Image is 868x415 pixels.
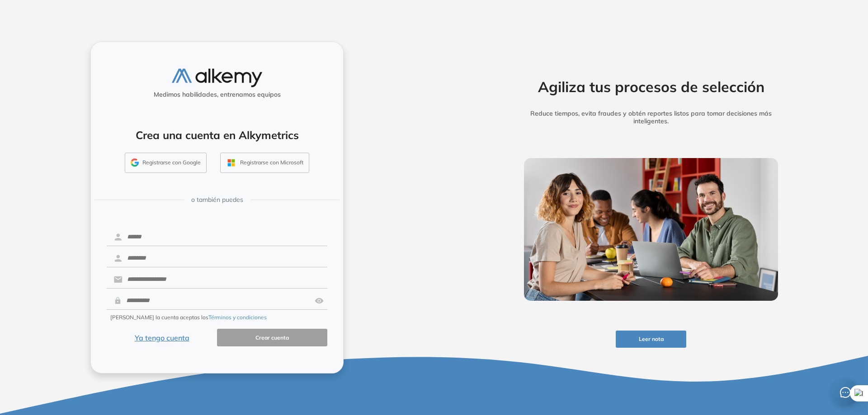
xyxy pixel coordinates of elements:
[840,387,851,398] span: message
[191,195,243,205] span: o también puedes
[131,159,139,167] img: GMAIL_ICON
[510,78,792,95] h2: Agiliza tus procesos de selección
[217,329,327,346] button: Crear cuenta
[226,158,236,168] img: OUTLOOK_ICON
[107,329,217,346] button: Ya tengo cuenta
[94,91,340,98] h5: Medimos habilidades, entrenamos equipos
[110,313,267,322] span: [PERSON_NAME] la cuenta aceptas los
[172,69,262,87] img: logo-alkemy
[524,158,778,301] img: img-more-info
[103,129,331,142] h4: Crea una cuenta en Alkymetrics
[208,313,267,322] button: Términos y condiciones
[510,110,792,125] h5: Reduce tiempos, evita fraudes y obtén reportes listos para tomar decisiones más inteligentes.
[125,153,207,173] button: Registrarse con Google
[220,153,309,173] button: Registrarse con Microsoft
[315,292,324,309] img: asd
[616,331,686,348] button: Leer nota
